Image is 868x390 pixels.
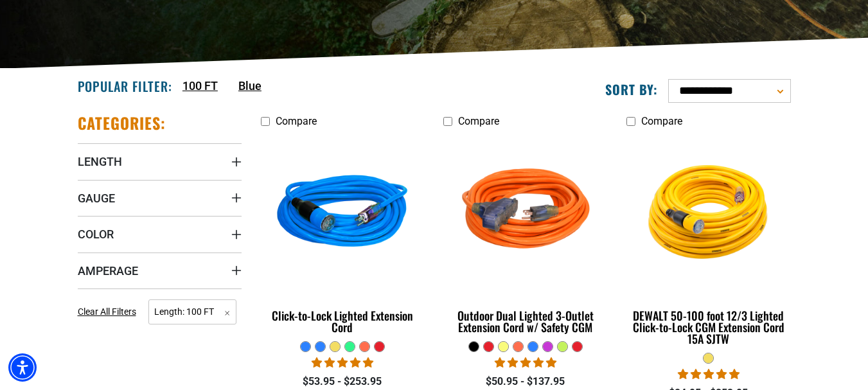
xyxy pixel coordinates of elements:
div: $50.95 - $137.95 [443,374,607,389]
span: 4.80 stars [495,357,556,369]
span: Length [78,154,122,169]
a: blue Click-to-Lock Lighted Extension Cord [261,134,425,341]
img: blue [261,140,423,288]
a: DEWALT 50-100 foot 12/3 Lighted Click-to-Lock CGM Extension Cord 15A SJTW [626,134,790,352]
a: Blue [238,77,261,94]
span: Compare [458,115,499,127]
span: Compare [641,115,682,127]
span: Amperage [78,263,138,278]
div: DEWALT 50-100 foot 12/3 Lighted Click-to-Lock CGM Extension Cord 15A SJTW [626,310,790,344]
a: Length: 100 FT [148,305,236,317]
div: Accessibility Menu [8,353,37,382]
span: Gauge [78,191,115,206]
a: orange Outdoor Dual Lighted 3-Outlet Extension Cord w/ Safety CGM [443,134,607,341]
a: Clear All Filters [78,305,141,319]
span: 4.87 stars [312,357,373,369]
div: Click-to-Lock Lighted Extension Cord [261,310,425,333]
div: Outdoor Dual Lighted 3-Outlet Extension Cord w/ Safety CGM [443,310,607,333]
summary: Length [78,143,242,179]
span: Color [78,227,114,242]
summary: Amperage [78,253,242,288]
h2: Popular Filter: [78,78,172,94]
span: Clear All Filters [78,306,136,317]
div: $53.95 - $253.95 [261,374,425,389]
a: 100 FT [182,77,218,94]
label: Sort by: [605,81,658,98]
h2: Categories: [78,113,166,133]
span: Length: 100 FT [148,299,236,324]
summary: Gauge [78,180,242,216]
summary: Color [78,216,242,252]
span: 4.84 stars [678,368,740,380]
img: orange [445,140,607,288]
span: Compare [276,115,317,127]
